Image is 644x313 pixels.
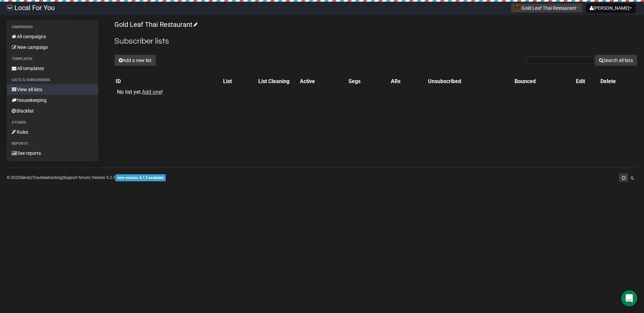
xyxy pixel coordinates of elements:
[427,77,513,86] th: Unsubscribed: No sort applied, activate to apply an ascending sort
[7,148,98,159] a: See reports
[115,174,166,181] span: new version: 6.1.3 available
[7,119,98,127] li: Others
[114,77,221,86] th: ID: No sort applied, sorting is disabled
[7,55,98,63] li: Templates
[576,78,598,85] div: Edit
[258,78,292,85] div: List Cleaning
[7,140,98,148] li: Reports
[7,42,98,53] a: New campaign
[7,95,98,106] a: Housekeeping
[7,23,98,31] li: Campaigns
[515,78,568,85] div: Bounced
[222,77,257,86] th: List: No sort applied, activate to apply an ascending sort
[7,174,166,181] p: © 2025 | | | Version 5.2.5
[511,3,583,13] button: Gold Leaf Thai Restaurant
[7,63,98,74] a: All templates
[7,106,98,116] a: Blacklist
[299,77,347,86] th: Active: No sort applied, activate to apply an ascending sort
[63,175,90,180] a: Support forum
[347,77,389,86] th: Segs: No sort applied, activate to apply an ascending sort
[114,86,221,98] td: No list yet. !
[115,175,166,180] a: new version: 6.1.3 available
[116,78,220,85] div: ID
[621,290,637,306] div: Open Intercom Messenger
[257,77,299,86] th: List Cleaning: No sort applied, activate to apply an ascending sort
[7,31,98,42] a: All campaigns
[599,77,637,86] th: Delete: No sort applied, sorting is disabled
[7,76,98,84] li: Lists & subscribers
[389,77,427,86] th: ARs: No sort applied, activate to apply an ascending sort
[300,78,340,85] div: Active
[114,20,197,28] a: Gold Leaf Thai Restaurant
[114,35,637,47] h2: Subscriber lists
[114,55,156,66] button: Add a new list
[20,175,31,180] a: Sendy
[7,5,13,11] img: d61d2441668da63f2d83084b75c85b29
[575,77,599,86] th: Edit: No sort applied, sorting is disabled
[391,78,420,85] div: ARs
[142,89,161,95] a: Add one
[348,78,383,85] div: Segs
[7,84,98,95] a: View all lists
[428,78,506,85] div: Unsubscribed
[513,77,575,86] th: Bounced: No sort applied, activate to apply an ascending sort
[515,5,520,10] img: 981.png
[595,55,637,66] button: Search all lists
[600,78,636,85] div: Delete
[32,175,62,180] a: Troubleshooting
[586,3,636,13] button: [PERSON_NAME]
[223,78,250,85] div: List
[7,127,98,137] a: Rules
